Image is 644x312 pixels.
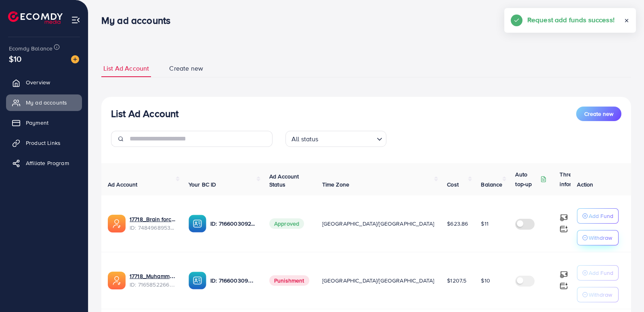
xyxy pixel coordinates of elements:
img: logo [8,11,63,24]
span: $623.86 [447,220,468,228]
span: $10 [6,50,24,67]
div: <span class='underline'>17718_Brain force_1742730147536</span></br>7484968953815531521 [130,215,176,232]
img: ic-ads-acc.e4c84228.svg [108,215,126,232]
button: Add Fund [577,265,619,281]
p: Add Fund [589,268,613,278]
img: menu [71,15,80,25]
span: Affiliate Program [26,159,69,167]
span: $1207.5 [447,276,466,285]
span: [GEOGRAPHIC_DATA]/[GEOGRAPHIC_DATA] [322,220,434,228]
button: Withdraw [577,230,619,245]
img: ic-ba-acc.ded83a64.svg [189,272,206,289]
a: 17718_Brain force_1742730147536 [130,215,176,223]
span: Ad Account [108,180,138,188]
span: All status [290,133,320,145]
img: ic-ads-acc.e4c84228.svg [108,272,126,289]
h3: My ad accounts [101,15,177,26]
span: Time Zone [322,180,349,188]
span: $10 [481,276,490,285]
p: Withdraw [589,290,612,299]
span: List Ad Account [103,64,149,73]
div: Search for option [285,131,386,147]
p: Add Fund [589,211,613,221]
img: top-up amount [560,282,568,290]
img: ic-ba-acc.ded83a64.svg [189,215,206,232]
a: Overview [6,74,82,90]
a: Product Links [6,135,82,151]
h5: Request add funds success! [527,15,615,25]
span: My ad accounts [26,98,67,107]
span: Create new [169,64,203,73]
span: Payment [26,119,48,127]
span: Create new [584,110,613,118]
span: Ad Account Status [269,172,299,188]
span: ID: 7165852266258399233 [130,281,176,289]
span: Balance [481,180,502,188]
span: Your BC ID [189,180,216,188]
p: Auto top-up [515,170,539,189]
p: ID: 7166003092763181058 [210,276,256,285]
span: Punishment [269,275,309,286]
input: Search for option [321,132,373,145]
p: ID: 7166003092763181058 [210,219,256,228]
span: $11 [481,220,488,228]
iframe: Chat [610,276,638,306]
span: Ecomdy Balance [9,44,52,52]
button: Create new [576,107,621,121]
div: <span class='underline'>17718_Muhammad Hamza_1668465149492</span></br>7165852266258399233 [130,272,176,289]
a: 17718_Muhammad Hamza_1668465149492 [130,272,176,280]
span: Action [577,180,593,188]
button: Withdraw [577,287,619,302]
img: top-up amount [560,225,568,233]
button: Add Fund [577,208,619,224]
span: ID: 7484968953815531521 [130,224,176,232]
p: Threshold information [560,170,599,189]
a: Payment [6,115,82,131]
span: Overview [26,78,50,86]
span: Product Links [26,139,61,147]
span: [GEOGRAPHIC_DATA]/[GEOGRAPHIC_DATA] [322,276,434,285]
h3: List Ad Account [111,108,178,119]
span: Cost [447,180,459,188]
img: top-up amount [560,270,568,279]
a: Affiliate Program [6,155,82,171]
img: top-up amount [560,214,568,222]
span: Approved [269,218,304,229]
p: Withdraw [589,233,612,243]
a: My ad accounts [6,94,82,111]
img: image [71,55,79,63]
